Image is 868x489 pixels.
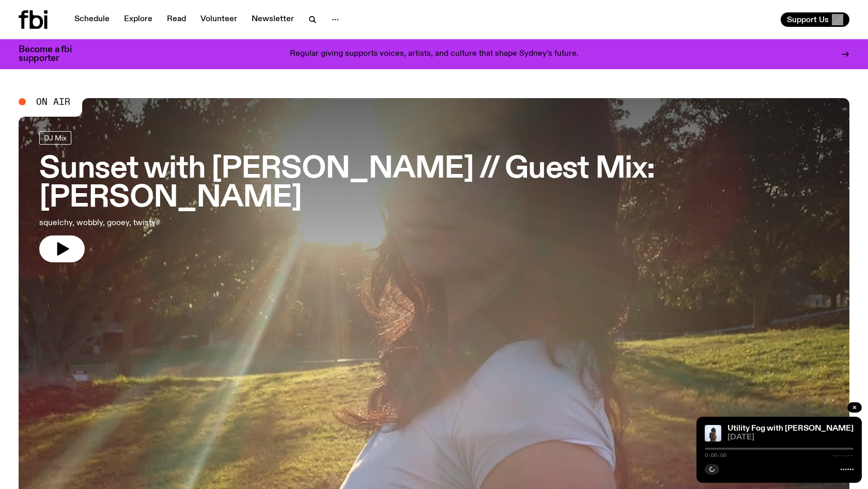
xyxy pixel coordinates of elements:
a: DJ Mix [39,131,71,145]
span: 0:00:00 [705,453,726,458]
a: Sunset with [PERSON_NAME] // Guest Mix: [PERSON_NAME]squelchy, wobbly, gooey, twisty [39,131,829,262]
button: Support Us [781,12,849,27]
span: [DATE] [727,434,854,441]
h3: Sunset with [PERSON_NAME] // Guest Mix: [PERSON_NAME] [39,155,829,213]
a: Schedule [68,12,116,27]
span: DJ Mix [44,134,67,141]
span: -:--:-- [832,453,854,458]
p: squelchy, wobbly, gooey, twisty [39,217,304,229]
span: On Air [36,97,70,106]
p: Regular giving supports voices, artists, and culture that shape Sydney’s future. [290,50,579,59]
a: Read [161,12,192,27]
a: Utility Fog with [PERSON_NAME] [727,424,854,433]
a: Explore [118,12,159,27]
a: Newsletter [245,12,300,27]
img: Cover of Leese's album Δ [705,425,721,441]
a: Volunteer [194,12,243,27]
h3: Become a fbi supporter [19,45,85,63]
span: Support Us [787,15,829,24]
